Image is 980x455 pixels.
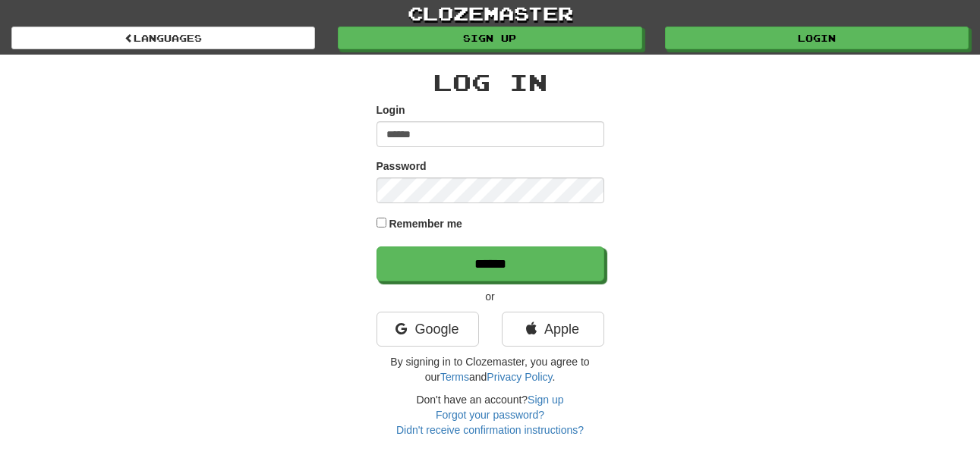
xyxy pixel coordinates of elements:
[377,312,479,347] a: Google
[377,392,604,438] div: Don't have an account?
[487,371,552,383] a: Privacy Policy
[528,394,563,406] a: Sign up
[440,371,469,383] a: Terms
[377,289,604,304] p: or
[377,158,427,174] label: Password
[377,354,604,384] p: By signing in to Clozemaster, you agree to our and .
[11,27,315,49] a: Languages
[665,27,969,49] a: Login
[389,216,462,231] label: Remember me
[502,312,604,347] a: Apple
[338,27,641,49] a: Sign up
[436,409,544,421] a: Forgot your password?
[377,70,604,95] h2: Log In
[377,102,405,118] label: Login
[396,424,584,436] a: Didn't receive confirmation instructions?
